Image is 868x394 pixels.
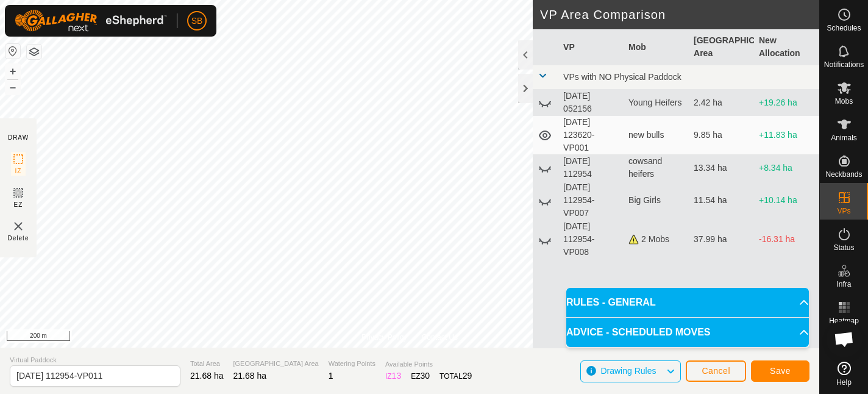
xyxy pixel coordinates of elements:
[8,234,29,243] span: Delete
[689,155,754,181] td: 13.34 ha
[566,318,809,347] p-accordion-header: ADVICE - SCHEDULED MOVES
[837,207,850,215] span: VPs
[27,45,41,59] button: Map Layers
[15,10,167,32] img: Gallagher Logo
[5,80,20,95] button: –
[702,366,730,376] span: Cancel
[385,359,472,370] span: Available Points
[233,371,267,381] span: 21.68 ha
[385,370,401,382] div: IZ
[361,332,407,343] a: Privacy Policy
[15,167,22,176] span: IZ
[191,15,203,27] span: SB
[422,332,458,343] a: Contact Us
[463,371,472,381] span: 29
[5,44,20,59] button: Reset Map
[558,29,624,65] th: VP
[190,359,224,369] span: Total Area
[411,370,430,382] div: EZ
[421,371,430,381] span: 30
[754,90,819,116] td: +19.26 ha
[233,359,319,369] span: [GEOGRAPHIC_DATA] Area
[827,24,861,32] span: Schedules
[754,181,819,220] td: +10.14 ha
[558,116,624,155] td: [DATE] 123620-VP001
[751,360,809,382] button: Save
[689,90,754,116] td: 2.42 ha
[5,64,20,79] button: +
[558,90,624,116] td: [DATE] 052156
[820,357,868,391] a: Help
[600,366,656,376] span: Drawing Rules
[566,325,710,340] span: ADVICE - SCHEDULED MOVES
[689,116,754,155] td: 9.85 ha
[624,29,689,65] th: Mob
[833,244,854,251] span: Status
[392,371,402,381] span: 13
[826,321,863,357] a: Open chat
[628,194,684,207] div: Big Girls
[825,171,862,178] span: Neckbands
[566,295,656,310] span: RULES - GENERAL
[558,181,624,220] td: [DATE] 112954-VP007
[628,96,684,109] div: Young Heifers
[836,379,852,386] span: Help
[689,181,754,220] td: 11.54 ha
[628,129,684,141] div: new bulls
[770,366,791,376] span: Save
[628,155,684,181] div: cowsand heifers
[836,281,851,288] span: Infra
[558,220,624,259] td: [DATE] 112954-VP008
[10,355,180,365] span: Virtual Paddock
[754,29,819,65] th: New Allocation
[824,61,864,68] span: Notifications
[829,317,859,324] span: Heatmap
[566,288,809,317] p-accordion-header: RULES - GENERAL
[686,360,746,382] button: Cancel
[754,220,819,259] td: -16.31 ha
[754,116,819,155] td: +11.83 ha
[190,371,224,381] span: 21.68 ha
[558,155,624,181] td: [DATE] 112954
[11,219,26,234] img: VP
[689,29,754,65] th: [GEOGRAPHIC_DATA] Area
[329,371,333,381] span: 1
[754,155,819,181] td: +8.34 ha
[689,220,754,259] td: 37.99 ha
[831,134,857,141] span: Animals
[8,133,29,142] div: DRAW
[628,233,684,246] div: 2 Mobs
[563,72,681,82] span: VPs with NO Physical Paddock
[540,7,819,22] h2: VP Area Comparison
[835,98,853,105] span: Mobs
[329,359,375,369] span: Watering Points
[14,200,23,209] span: EZ
[439,370,472,382] div: TOTAL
